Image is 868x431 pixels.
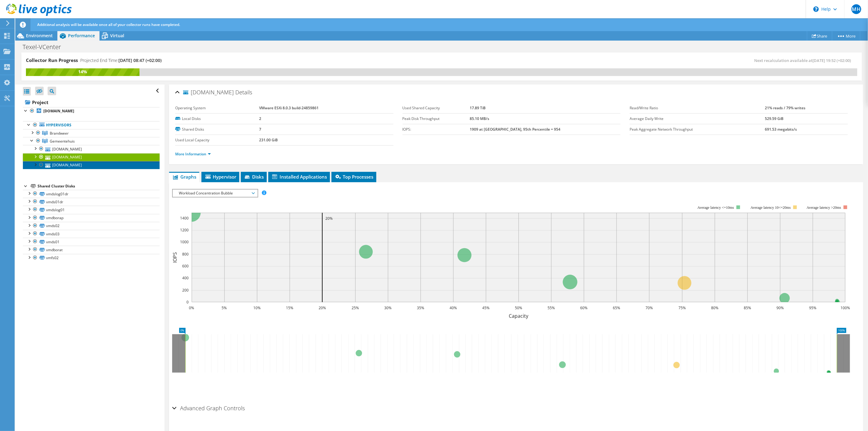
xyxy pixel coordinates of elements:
[470,116,490,121] b: 85.10 MB/s
[110,33,124,38] span: Virtual
[172,174,196,180] span: Graphs
[80,57,161,64] h4: Projected End Time:
[23,161,160,169] a: [DOMAIN_NAME]
[26,68,139,75] div: 14%
[841,305,850,310] text: 100%
[23,97,160,107] a: Project
[20,44,71,50] h1: Texel-VCenter
[259,105,319,110] b: VMware ESXi 8.0.3 build-24859861
[180,227,189,233] text: 1200
[23,206,160,214] a: vmdslog01
[43,108,74,114] b: [DOMAIN_NAME]
[630,126,765,132] label: Peak Aggregate Network Throughput
[765,127,797,132] b: 691.53 megabits/s
[253,305,261,310] text: 10%
[23,190,160,198] a: vmdslog01dr
[646,305,653,310] text: 70%
[175,116,259,122] label: Local Disks
[204,174,236,180] span: Hypervisor
[68,33,95,38] span: Performance
[180,239,189,244] text: 1000
[470,105,486,110] b: 17.89 TiB
[50,131,69,136] span: Brandweer
[180,215,189,221] text: 1400
[470,127,561,132] b: 1909 at [GEOGRAPHIC_DATA], 95th Percentile = 954
[335,174,373,180] span: Top Processes
[286,305,293,310] text: 15%
[50,139,75,144] span: Gemeentehuis
[222,305,227,310] text: 5%
[23,137,160,145] a: Gemeentehuis
[175,151,211,157] a: More Information
[37,22,180,27] span: Additional analysis will be available once all of your collector runs have completed.
[403,105,470,111] label: Used Shared Capacity
[175,126,259,132] label: Shared Disks
[244,174,264,180] span: Disks
[509,313,529,319] text: Capacity
[750,205,791,210] tspan: Average latency 10<=20ms
[813,6,819,12] svg: \n
[580,305,588,310] text: 60%
[23,214,160,222] a: vmdborap
[813,58,851,63] span: [DATE] 19:52 (+02:00)
[403,116,470,122] label: Peak Disk Throughput
[176,190,254,197] span: Workload Concentration Bubble
[23,230,160,238] a: vmds03
[259,127,261,132] b: 7
[182,263,189,269] text: 600
[23,254,160,262] a: vmfs02
[630,116,765,122] label: Average Daily Write
[23,198,160,206] a: vmds01dr
[697,205,734,210] tspan: Average latency <=10ms
[319,305,326,310] text: 20%
[776,305,784,310] text: 90%
[384,305,392,310] text: 30%
[744,305,751,310] text: 85%
[765,105,805,110] b: 21% reads / 79% writes
[23,107,160,115] a: [DOMAIN_NAME]
[175,137,259,143] label: Used Local Capacity
[189,305,194,310] text: 0%
[417,305,424,310] text: 35%
[175,105,259,111] label: Operating System
[235,89,252,96] span: Details
[23,121,160,129] a: Hypervisors
[23,246,160,254] a: vmdborat
[182,275,189,281] text: 400
[809,305,816,310] text: 95%
[186,299,189,305] text: 0
[754,58,854,63] span: Next recalculation available at
[23,145,160,153] a: [DOMAIN_NAME]
[172,402,245,414] h2: Advanced Graph Controls
[678,305,686,310] text: 75%
[23,238,160,246] a: vmds01
[807,205,841,210] text: Average latency >20ms
[482,305,490,310] text: 45%
[259,116,261,121] b: 2
[515,305,522,310] text: 50%
[182,288,189,293] text: 200
[23,153,160,161] a: [DOMAIN_NAME]
[271,174,327,180] span: Installed Applications
[852,4,861,14] span: MH
[832,31,860,41] a: More
[172,252,178,263] text: IOPS
[807,31,832,41] a: Share
[23,222,160,230] a: vmds02
[23,129,160,137] a: Brandweer
[118,57,161,63] span: [DATE] 08:47 (+02:00)
[630,105,765,111] label: Read/Write Ratio
[711,305,718,310] text: 80%
[26,33,53,38] span: Environment
[403,126,470,132] label: IOPS:
[38,183,160,190] div: Shared Cluster Disks
[183,89,234,96] span: [DOMAIN_NAME]
[765,116,783,121] b: 529.59 GiB
[450,305,457,310] text: 40%
[548,305,555,310] text: 55%
[259,137,278,143] b: 231.00 GiB
[352,305,359,310] text: 25%
[325,216,333,221] text: 20%
[613,305,620,310] text: 65%
[182,252,189,257] text: 800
